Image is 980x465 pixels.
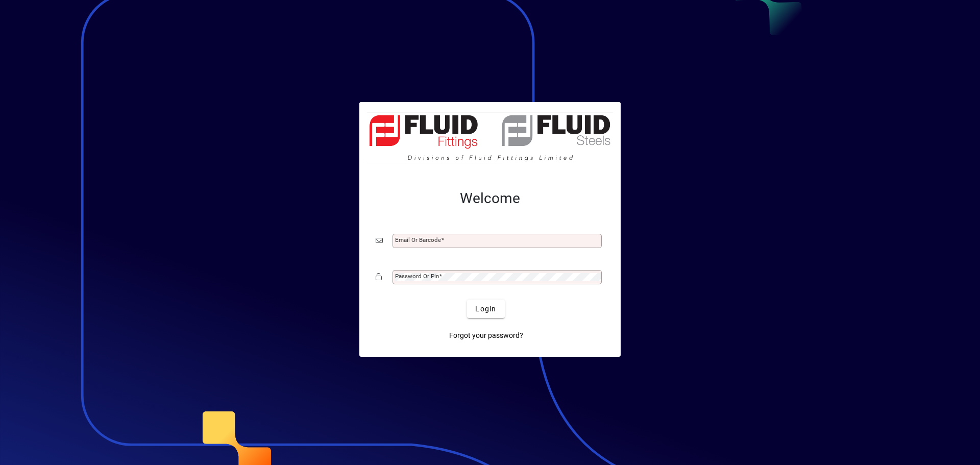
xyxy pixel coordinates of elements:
span: Login [475,304,496,314]
h2: Welcome [376,190,604,207]
button: Login [467,300,504,318]
mat-label: Password or Pin [395,273,439,280]
span: Forgot your password? [449,330,523,341]
a: Forgot your password? [445,326,527,345]
mat-label: Email or Barcode [395,236,441,243]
